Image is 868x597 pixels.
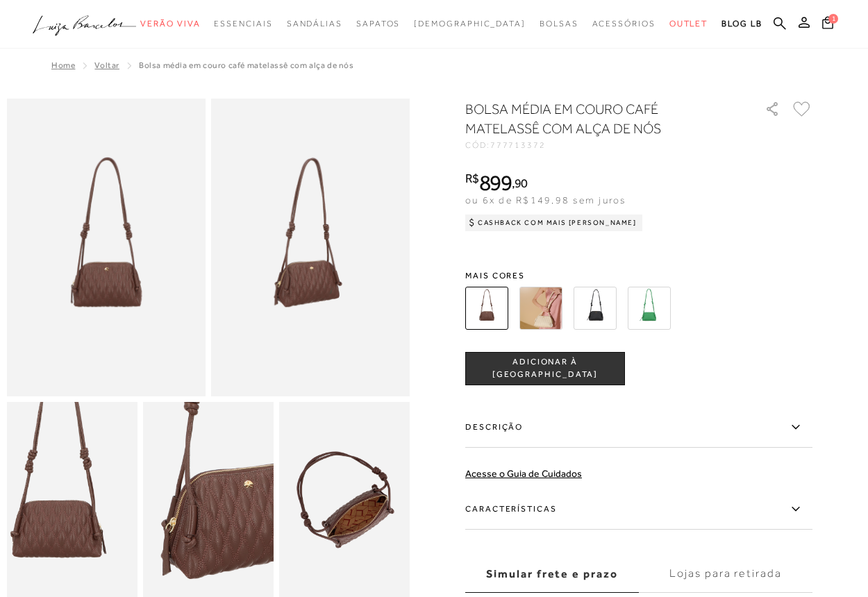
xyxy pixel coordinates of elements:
span: ou 6x de R$149,98 sem juros [465,194,626,205]
span: Essenciais [214,19,272,28]
span: Acessórios [592,19,656,28]
span: 90 [515,176,528,190]
i: , [512,177,528,190]
button: 1 [818,15,837,34]
a: BLOG LB [721,11,762,37]
span: BLOG LB [721,19,762,28]
div: CÓD: [465,141,743,149]
label: Características [465,489,812,530]
a: Acesse o Guia de Cuidados [465,468,582,479]
a: noSubCategoriesText [140,11,200,37]
a: Voltar [94,60,119,70]
img: image [211,99,410,396]
button: ADICIONAR À [GEOGRAPHIC_DATA] [465,352,625,385]
h1: BOLSA MÉDIA EM COURO CAFÉ MATELASSÊ COM ALÇA DE NÓS [465,99,726,138]
span: BOLSA MÉDIA EM COURO CAFÉ MATELASSÊ COM ALÇA DE NÓS [139,60,354,70]
label: Simular frete e prazo [465,555,639,593]
img: BOLSA MÉDIA EM COURO VERDE TREVO MATELASSÊ COM ALÇA DE NÓS [628,287,671,330]
div: Cashback com Mais [PERSON_NAME] [465,215,642,231]
label: Descrição [465,407,812,448]
span: Bolsas [540,19,578,28]
a: noSubCategoriesText [540,11,578,37]
i: R$ [465,172,479,185]
img: BOLSA MÉDIA EM COURO CAFÉ MATELASSÊ COM ALÇA DE NÓS [465,287,508,330]
a: noSubCategoriesText [356,11,400,37]
span: [DEMOGRAPHIC_DATA] [414,19,526,28]
span: 777713372 [490,140,546,150]
a: noSubCategoriesText [592,11,656,37]
span: 899 [479,170,512,195]
span: Mais cores [465,271,812,280]
img: image [7,99,206,396]
a: noSubCategoriesText [214,11,272,37]
span: 1 [828,14,838,24]
span: Sandálias [287,19,342,28]
img: BOLSA MÉDIA EM COURO OFF WHITE MATELASSÊ COM ALÇA DE NÓS [519,287,562,330]
span: Sapatos [356,19,400,28]
a: noSubCategoriesText [669,11,708,37]
img: BOLSA MÉDIA EM COURO PRETO MATELASSÊ COM ALÇA DE NÓS [574,287,617,330]
a: noSubCategoriesText [414,11,526,37]
label: Lojas para retirada [639,555,812,593]
span: ADICIONAR À [GEOGRAPHIC_DATA] [466,356,624,380]
span: Verão Viva [140,19,200,28]
span: Outlet [669,19,708,28]
a: noSubCategoriesText [287,11,342,37]
a: Home [51,60,75,70]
